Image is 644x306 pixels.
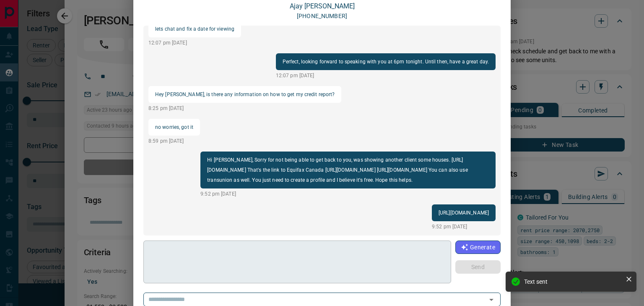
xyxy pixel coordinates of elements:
[207,155,489,185] p: Hi [PERSON_NAME], Sorry for not being able to get back to you, was showing another client some ho...
[283,57,489,67] p: Perfect, looking forward to speaking with you at 6pm tonight. Until then, have a great day.
[148,137,200,145] p: 8:59 pm [DATE]
[155,89,335,99] p: Hey [PERSON_NAME], is there any information on how to get my credit report?
[439,208,489,218] p: [URL][DOMAIN_NAME]
[524,278,622,285] div: Text sent
[148,105,341,112] p: 8:25 pm [DATE]
[155,122,193,132] p: no worries, got it
[486,294,497,306] button: Open
[432,223,496,230] p: 9:52 pm [DATE]
[155,24,234,34] p: lets chat and fix a date for viewing
[455,241,501,254] button: Generate
[148,39,241,47] p: 12:07 pm [DATE]
[276,72,496,79] p: 12:07 pm [DATE]
[290,2,355,10] a: Ajay [PERSON_NAME]
[200,190,496,198] p: 9:52 pm [DATE]
[297,12,347,21] p: [PHONE_NUMBER]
